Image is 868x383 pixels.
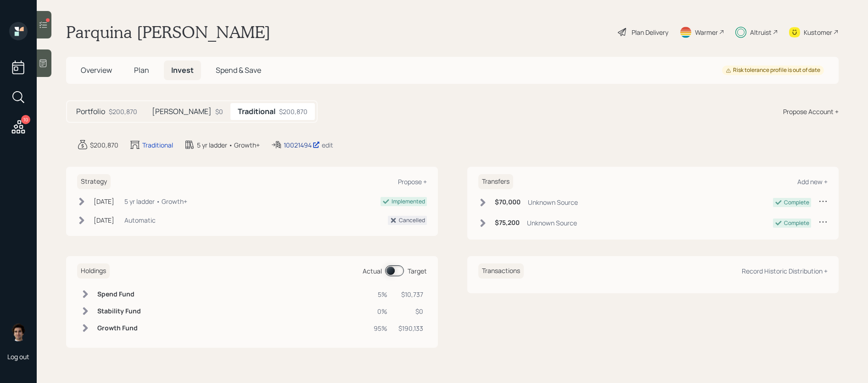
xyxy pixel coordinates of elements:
[94,215,114,225] div: [DATE]
[398,306,423,316] div: $0
[398,177,427,186] div: Propose +
[90,140,118,150] div: $200,870
[77,263,110,279] h6: Holdings
[478,263,524,279] h6: Transactions
[363,266,382,276] div: Actual
[76,107,105,116] h5: Portfolio
[66,22,270,42] h1: Parquina [PERSON_NAME]
[284,140,320,150] div: 10021494
[142,140,173,150] div: Traditional
[197,140,260,150] div: 5 yr ladder • Growth+
[695,27,718,37] div: Warmer
[495,198,521,206] h6: $70,000
[783,107,839,116] div: Propose Account +
[81,65,112,75] span: Overview
[322,141,333,149] div: edit
[152,107,212,116] h5: [PERSON_NAME]
[216,65,261,75] span: Spend & Save
[238,107,275,116] h5: Traditional
[398,290,423,299] div: $10,737
[528,197,578,207] div: Unknown Source
[797,177,828,186] div: Add new +
[21,115,30,124] div: 10
[279,107,308,116] div: $200,870
[632,27,668,37] div: Plan Delivery
[527,218,577,228] div: Unknown Source
[374,306,387,316] div: 0%
[495,219,520,227] h6: $75,200
[408,266,427,276] div: Target
[97,290,141,298] h6: Spend Fund
[392,197,425,206] div: Implemented
[374,323,387,333] div: 95%
[124,215,156,225] div: Automatic
[374,290,387,299] div: 5%
[804,27,832,37] div: Kustomer
[9,323,28,341] img: harrison-schaefer-headshot-2.png
[399,216,425,224] div: Cancelled
[77,174,111,189] h6: Strategy
[478,174,513,189] h6: Transfers
[784,198,809,207] div: Complete
[784,219,809,227] div: Complete
[215,107,223,116] div: $0
[7,352,29,361] div: Log out
[750,27,772,37] div: Altruist
[94,197,114,206] div: [DATE]
[134,65,149,75] span: Plan
[97,324,141,332] h6: Growth Fund
[97,307,141,315] h6: Stability Fund
[398,323,423,333] div: $190,133
[171,65,194,75] span: Invest
[726,66,820,74] div: Risk tolerance profile is out of date
[109,107,137,116] div: $200,870
[742,267,828,275] div: Record Historic Distribution +
[124,197,187,206] div: 5 yr ladder • Growth+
